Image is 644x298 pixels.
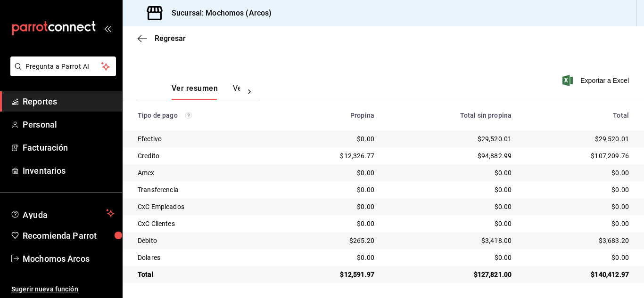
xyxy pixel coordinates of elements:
span: Pregunta a Parrot AI [25,62,101,72]
div: $94,882.99 [389,151,512,161]
div: $0.00 [527,185,629,194]
button: Ver resumen [172,84,218,100]
div: $0.00 [389,202,512,211]
div: $0.00 [288,253,374,262]
div: Total [527,112,629,119]
div: $0.00 [288,134,374,144]
button: open_drawer_menu [104,24,111,32]
div: $3,683.20 [527,236,629,245]
div: $0.00 [527,202,629,211]
div: $29,520.01 [527,134,629,144]
div: Propina [288,112,374,119]
span: Personal [23,118,115,131]
svg: Los pagos realizados con Pay y otras terminales son montos brutos. [185,112,192,119]
span: Reportes [23,95,115,108]
div: $0.00 [389,168,512,177]
div: Credito [138,151,273,161]
div: CxC Clientes [138,219,273,228]
a: Pregunta a Parrot AI [7,68,116,78]
div: $12,326.77 [288,151,374,161]
div: Total sin propina [389,112,512,119]
div: CxC Empleados [138,202,273,211]
button: Exportar a Excel [564,75,629,86]
div: Efectivo [138,134,273,144]
div: $29,520.01 [389,134,512,144]
div: $0.00 [527,253,629,262]
span: Inventarios [23,164,115,177]
div: $0.00 [389,219,512,228]
div: $0.00 [288,185,374,194]
div: $0.00 [288,219,374,228]
div: $127,821.00 [389,270,512,279]
div: Debito [138,236,273,245]
div: $0.00 [389,253,512,262]
div: $0.00 [527,168,629,177]
div: Total [138,270,273,279]
div: Tipo de pago [138,112,273,119]
span: Sugerir nueva función [11,284,115,294]
div: $0.00 [288,168,374,177]
div: $107,209.76 [527,151,629,161]
div: $0.00 [527,219,629,228]
button: Regresar [138,34,186,43]
div: $12,591.97 [288,270,374,279]
div: navigation tabs [172,84,240,100]
span: Recomienda Parrot [23,229,115,242]
div: $3,418.00 [389,236,512,245]
div: Transferencia [138,185,273,194]
h3: Sucursal: Mochomos (Arcos) [164,8,272,19]
span: Ayuda [23,208,102,219]
span: Regresar [155,34,186,43]
span: Mochomos Arcos [23,252,115,265]
div: Amex [138,168,273,177]
div: Dolares [138,253,273,262]
button: Pregunta a Parrot AI [10,56,116,76]
div: $0.00 [288,202,374,211]
div: $0.00 [389,185,512,194]
div: $265.20 [288,236,374,245]
button: Ver pagos [233,84,268,100]
span: Facturación [23,141,115,154]
div: $140,412.97 [527,270,629,279]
